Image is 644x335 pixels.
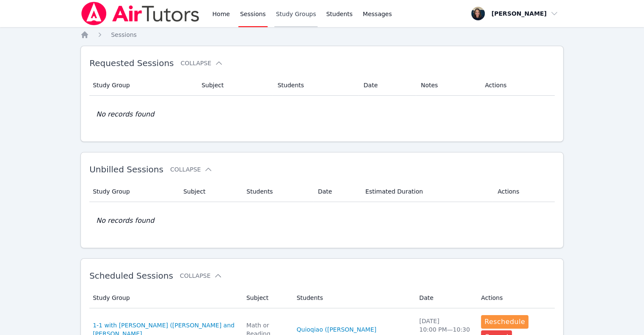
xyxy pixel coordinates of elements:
span: Messages [363,10,392,18]
button: Reschedule [481,315,528,329]
td: No records found [89,96,555,133]
th: Actions [480,75,555,96]
button: Collapse [180,271,222,280]
button: Collapse [180,59,223,67]
th: Actions [492,181,555,202]
th: Subject [196,75,273,96]
img: Air Tutors [80,2,200,25]
span: Sessions [111,31,137,38]
th: Subject [241,288,292,308]
a: Quioqiao ([PERSON_NAME] [296,325,376,334]
nav: Breadcrumb [80,30,564,39]
td: No records found [89,202,555,239]
th: Date [359,75,416,96]
th: Study Group [89,181,178,202]
th: Notes [416,75,480,96]
th: Date [313,181,360,202]
span: Scheduled Sessions [89,271,173,281]
th: Subject [178,181,241,202]
th: Students [291,288,414,308]
th: Date [414,288,476,308]
span: Requested Sessions [89,58,174,68]
th: Study Group [89,288,241,308]
button: Collapse [170,165,213,174]
th: Study Group [89,75,196,96]
span: Unbilled Sessions [89,164,163,174]
a: Sessions [111,30,137,39]
th: Students [272,75,358,96]
th: Students [241,181,313,202]
th: Actions [476,288,555,308]
th: Estimated Duration [360,181,492,202]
